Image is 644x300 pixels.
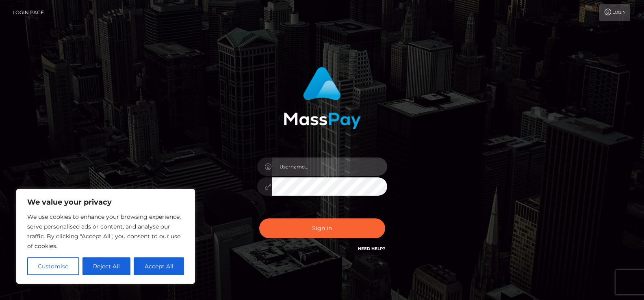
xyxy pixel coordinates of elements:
[358,246,385,251] a: Need Help?
[599,4,630,21] a: Login
[27,212,184,251] p: We use cookies to enhance your browsing experience, serve personalised ads or content, and analys...
[27,257,79,275] button: Customise
[82,257,131,275] button: Reject All
[259,218,385,238] button: Sign in
[284,67,361,129] img: MassPay Login
[27,197,184,207] p: We value your privacy
[272,158,387,176] input: Username...
[134,257,184,275] button: Accept All
[13,4,44,21] a: Login Page
[16,189,195,284] div: We value your privacy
